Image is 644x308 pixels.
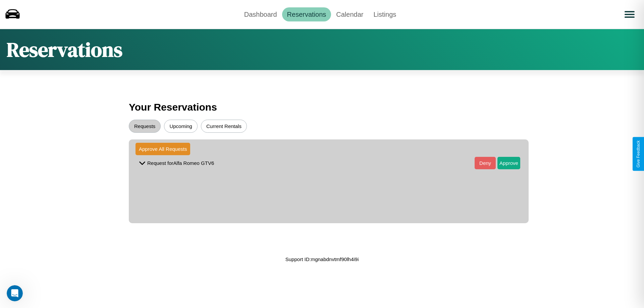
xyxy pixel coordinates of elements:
iframe: Intercom live chat [7,285,23,301]
div: Give Feedback [636,140,641,168]
button: Approve [497,157,520,169]
button: Deny [475,157,496,169]
h1: Reservations [7,36,122,63]
button: Requests [129,120,161,133]
button: Open menu [620,5,639,24]
button: Upcoming [164,120,198,133]
p: Support ID: mgnabdnvtmf90lh4i9i [285,255,359,264]
a: Dashboard [239,7,282,21]
button: Current Rentals [201,120,247,133]
p: Request for Alfa Romeo GTV6 [147,159,214,168]
a: Reservations [282,7,331,21]
h3: Your Reservations [129,98,515,116]
button: Approve All Requests [136,143,190,155]
a: Calendar [331,7,368,21]
a: Listings [368,7,401,21]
